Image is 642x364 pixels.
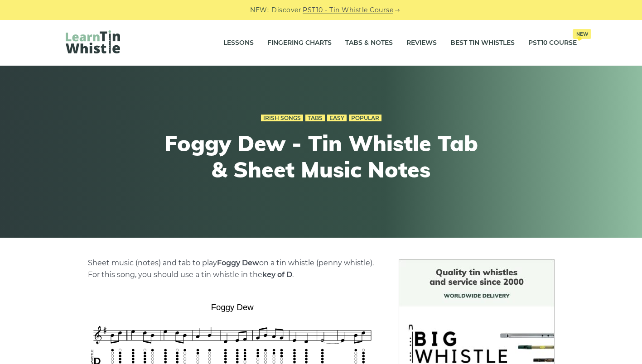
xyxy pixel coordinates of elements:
h1: Foggy Dew - Tin Whistle Tab & Sheet Music Notes [154,130,488,182]
strong: key of D [262,270,292,279]
img: LearnTinWhistle.com [66,30,120,53]
a: Popular [349,115,381,122]
a: Lessons [223,32,254,54]
a: Fingering Charts [267,32,332,54]
a: Irish Songs [261,115,303,122]
a: Easy [327,115,347,122]
a: Tabs & Notes [345,32,393,54]
a: Reviews [406,32,437,54]
span: New [573,29,591,39]
a: PST10 CourseNew [528,32,577,54]
a: Tabs [305,115,325,122]
p: Sheet music (notes) and tab to play on a tin whistle (penny whistle). For this song, you should u... [88,257,377,281]
a: Best Tin Whistles [450,32,515,54]
strong: Foggy Dew [217,259,259,267]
